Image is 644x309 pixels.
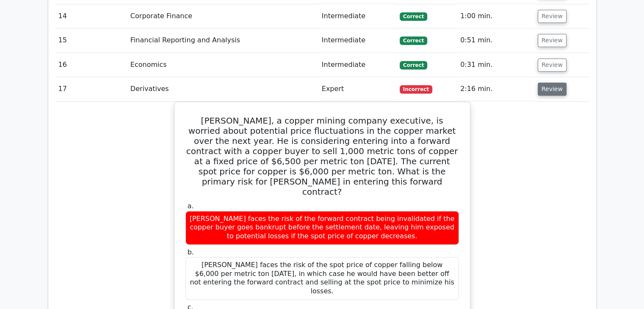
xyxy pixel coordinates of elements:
[55,28,127,52] td: 15
[400,12,427,21] span: Correct
[127,77,318,101] td: Derivatives
[538,10,567,23] button: Review
[127,28,318,52] td: Financial Reporting and Analysis
[318,77,396,101] td: Expert
[127,4,318,28] td: Corporate Finance
[55,53,127,77] td: 16
[127,53,318,77] td: Economics
[538,83,567,96] button: Review
[185,257,459,300] div: [PERSON_NAME] faces the risk of the spot price of copper falling below $6,000 per metric ton [DAT...
[400,61,427,69] span: Correct
[318,28,396,52] td: Intermediate
[457,28,534,52] td: 0:51 min.
[400,85,432,94] span: Incorrect
[457,77,534,101] td: 2:16 min.
[318,53,396,77] td: Intermediate
[318,4,396,28] td: Intermediate
[188,202,194,210] span: a.
[185,211,459,245] div: [PERSON_NAME] faces the risk of the forward contract being invalidated if the copper buyer goes b...
[538,34,567,47] button: Review
[55,4,127,28] td: 14
[400,36,427,45] span: Correct
[185,116,460,197] h5: [PERSON_NAME], a copper mining company executive, is worried about potential price fluctuations i...
[457,4,534,28] td: 1:00 min.
[457,53,534,77] td: 0:31 min.
[188,248,194,256] span: b.
[538,58,567,72] button: Review
[55,77,127,101] td: 17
